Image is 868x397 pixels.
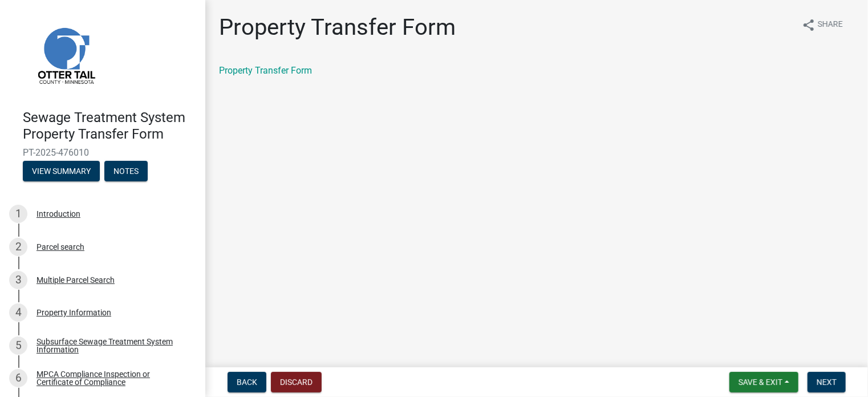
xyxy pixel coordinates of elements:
span: PT-2025-476010 [23,147,182,158]
div: Multiple Parcel Search [36,276,115,284]
img: Otter Tail County, Minnesota [23,12,108,98]
h4: Sewage Treatment System Property Transfer Form [23,110,196,143]
span: Save & Exit [739,378,782,387]
span: Next [817,378,837,387]
div: Parcel search [36,243,84,251]
a: Property Transfer Form [219,65,312,76]
span: Back [237,378,257,387]
button: Back [228,372,266,392]
div: Introduction [36,210,80,218]
span: Share [818,18,843,32]
div: 6 [9,369,27,387]
button: shareShare [793,14,852,36]
button: Next [808,372,846,392]
wm-modal-confirm: Notes [104,167,148,176]
div: 5 [9,337,27,355]
div: Subsurface Sewage Treatment System Information [36,338,187,354]
div: 3 [9,271,27,289]
button: Notes [104,161,148,181]
div: MPCA Compliance Inspection or Certificate of Compliance [36,370,187,386]
button: Save & Exit [729,372,798,392]
button: View Summary [23,161,100,181]
h1: Property Transfer Form [219,14,456,41]
div: 2 [9,238,27,256]
button: Discard [271,372,322,392]
div: Property Information [36,309,111,317]
wm-modal-confirm: Summary [23,167,100,176]
div: 1 [9,205,27,223]
div: 4 [9,303,27,322]
i: share [802,18,816,32]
